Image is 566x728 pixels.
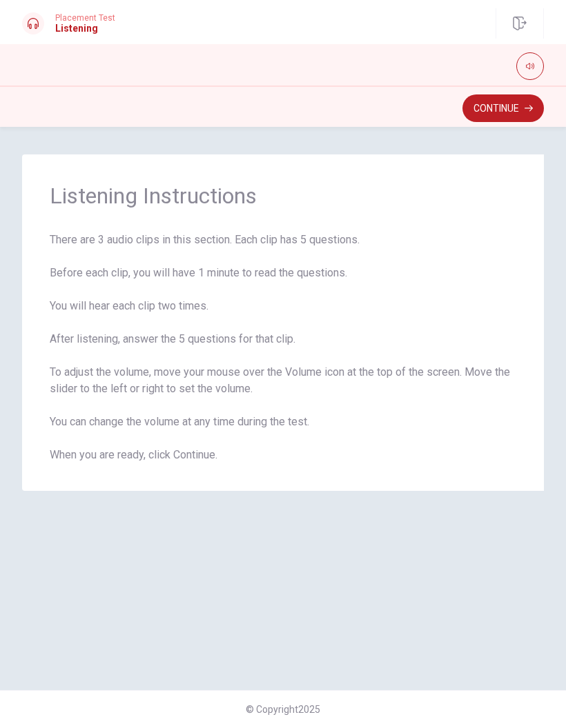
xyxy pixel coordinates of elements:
[50,232,516,463] span: There are 3 audio clips in this section. Each clip has 5 questions. Before each clip, you will ha...
[246,704,320,715] span: © Copyright 2025
[462,94,544,122] button: Continue
[50,182,516,210] span: Listening Instructions
[55,23,115,34] h1: Listening
[55,13,115,23] span: Placement Test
